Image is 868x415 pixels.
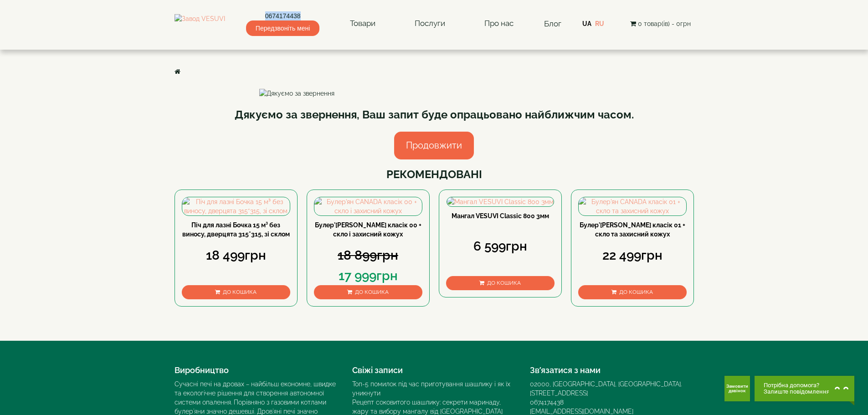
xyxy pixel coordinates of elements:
[578,246,687,265] div: 22 499грн
[619,289,653,295] span: До кошика
[406,13,454,34] a: Послуги
[314,246,422,265] div: 18 899грн
[394,132,474,159] a: Продовжити
[446,237,555,256] div: 6 599грн
[447,197,554,206] img: Мангал VESUVI Classic 800 3мм
[544,19,561,28] a: Блог
[352,380,510,397] a: Топ-5 помилок під час приготування шашлику і як їх уникнути
[582,20,591,27] a: UA
[446,276,555,290] button: До кошика
[755,376,854,401] button: Chat button
[580,221,685,238] a: Булер'[PERSON_NAME] класік 01 + скло та захисний кожух
[530,408,633,415] a: [EMAIL_ADDRESS][DOMAIN_NAME]
[175,14,225,33] img: Завод VESUVI
[638,20,691,27] span: 0 товар(ів) - 0грн
[724,384,750,393] span: Замовити дзвінок
[724,376,750,401] button: Get Call button
[352,399,503,415] a: Рецепт соковитого шашлику: секрети маринаду, жару та вибору мангалу від [GEOGRAPHIC_DATA]
[182,197,290,215] img: Піч для лазні Бочка 15 м³ без виносу, дверцята 315*315, зі склом
[314,267,422,285] div: 17 999грн
[475,13,523,34] a: Про нас
[246,20,319,36] span: Передзвоніть мені
[578,285,687,299] button: До кошика
[259,89,609,98] img: Дякуємо за звернення
[352,366,516,375] h4: Свіжі записи
[223,289,257,295] span: До кошика
[487,280,521,286] span: До кошика
[530,366,694,375] h4: Зв’язатися з нами
[530,379,694,398] div: 02000, [GEOGRAPHIC_DATA], [GEOGRAPHIC_DATA]. [STREET_ADDRESS]
[764,382,830,389] span: Потрібна допомога?
[530,399,564,406] a: 0674174438
[764,389,830,395] span: Залиште повідомлення
[246,11,319,20] a: 0674174438
[355,289,389,295] span: До кошика
[579,197,686,215] img: Булер'ян CANADA класік 01 + скло та захисний кожух
[315,221,421,238] a: Булер'[PERSON_NAME] класік 00 + скло і захисний кожух
[314,197,422,215] img: Булер'ян CANADA класік 00 + скло і захисний кожух
[182,221,290,238] a: Піч для лазні Бочка 15 м³ без виносу, дверцята 315*315, зі склом
[314,285,422,299] button: До кошика
[627,19,693,29] button: 0 товар(ів) - 0грн
[182,285,290,299] button: До кошика
[182,246,290,265] div: 18 499грн
[452,212,549,220] a: Мангал VESUVI Classic 800 3мм
[595,20,604,27] a: RU
[341,13,385,34] a: Товари
[175,107,694,123] div: Дякуємо за звернення, Ваш запит буде опрацьовано найближчим часом.
[175,366,339,375] h4: Виробництво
